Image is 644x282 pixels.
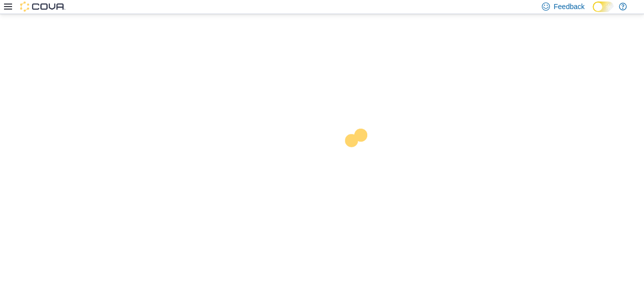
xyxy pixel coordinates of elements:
img: cova-loader [322,121,397,197]
input: Dark Mode [593,2,614,12]
img: Cova [20,2,65,12]
span: Dark Mode [593,12,593,13]
span: Feedback [554,2,585,12]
